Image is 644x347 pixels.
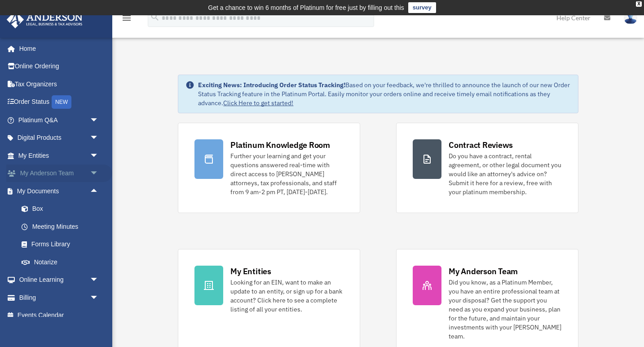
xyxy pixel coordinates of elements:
span: arrow_drop_down [90,147,108,165]
a: My Anderson Teamarrow_drop_down [6,165,112,182]
a: Events Calendar [6,307,112,325]
a: Order StatusNEW [6,93,112,111]
a: Home [6,40,108,58]
div: My Entities [230,266,271,277]
span: arrow_drop_down [90,129,108,147]
a: menu [121,16,132,23]
a: Online Learningarrow_drop_down [6,271,112,289]
span: arrow_drop_down [90,111,108,129]
span: arrow_drop_down [90,271,108,289]
img: User Pic [624,11,637,24]
a: Platinum Knowledge Room Further your learning and get your questions answered real-time with dire... [178,123,360,213]
span: arrow_drop_down [90,165,108,183]
div: NEW [52,95,71,109]
div: Did you know, as a Platinum Member, you have an entire professional team at your disposal? Get th... [449,278,562,341]
a: Billingarrow_drop_down [6,289,112,307]
span: arrow_drop_down [90,289,108,307]
div: Get a chance to win 6 months of Platinum for free just by filling out this [208,2,404,13]
a: Online Ordering [6,58,112,76]
a: survey [408,2,436,13]
i: search [150,12,160,22]
div: Further your learning and get your questions answered real-time with direct access to [PERSON_NAM... [230,151,344,196]
div: Based on your feedback, we're thrilled to announce the launch of our new Order Status Tracking fe... [198,80,570,107]
a: Box [13,200,112,218]
a: Click Here to get started! [223,99,293,107]
a: My Entitiesarrow_drop_down [6,147,112,165]
div: Looking for an EIN, want to make an update to an entity, or sign up for a bank account? Click her... [230,278,344,314]
a: My Documentsarrow_drop_up [6,182,112,200]
a: Contract Reviews Do you have a contract, rental agreement, or other legal document you would like... [396,123,578,213]
div: Contract Reviews [449,139,513,151]
a: Platinum Q&Aarrow_drop_down [6,111,112,129]
a: Forms Library [13,236,112,254]
strong: Exciting News: Introducing Order Status Tracking! [198,81,345,89]
div: close [636,1,642,7]
span: arrow_drop_up [90,182,108,200]
a: Digital Productsarrow_drop_down [6,129,112,147]
i: menu [121,13,132,23]
div: Do you have a contract, rental agreement, or other legal document you would like an attorney's ad... [449,151,562,196]
img: Anderson Advisors Platinum Portal [4,11,85,28]
a: Meeting Minutes [13,218,112,236]
a: Tax Organizers [6,75,112,93]
a: Notarize [13,253,112,271]
div: Platinum Knowledge Room [230,139,330,151]
div: My Anderson Team [449,266,518,277]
